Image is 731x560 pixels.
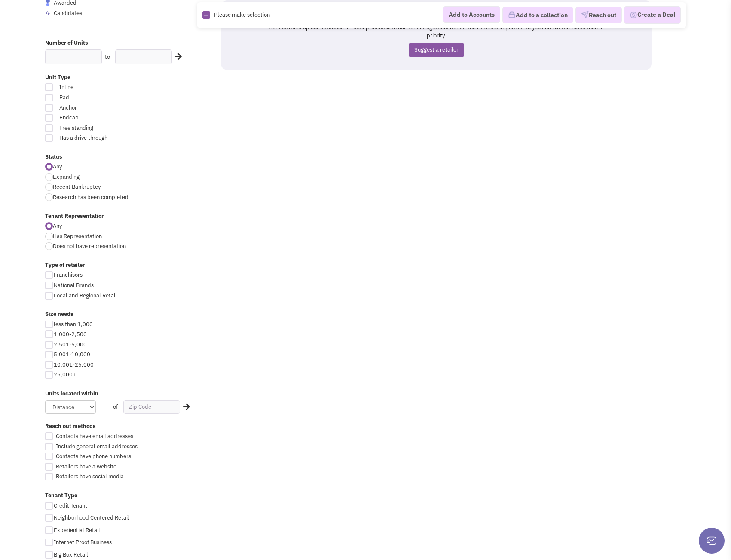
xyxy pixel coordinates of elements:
button: Add to Accounts [443,6,500,23]
button: Add to a collection [502,7,573,23]
span: less than 1,000 [54,321,93,328]
span: Credit Tenant [54,502,87,509]
span: Has a drive through [54,134,149,142]
span: 1,000-2,500 [54,330,87,338]
img: locallyfamous-upvote.png [45,11,50,16]
span: Internet Proof Business [54,539,112,546]
span: Recent Bankruptcy [53,183,101,190]
label: Unit Type [45,73,197,82]
span: Big Box Retail [54,551,88,558]
a: Suggest a retailer [409,43,464,57]
label: Status [45,153,197,161]
span: Local and Regional Retail [54,292,117,299]
span: 10,001-25,000 [54,361,94,368]
span: Free standing [54,124,149,132]
span: Has Representation [53,233,102,240]
span: National Brands [54,282,94,289]
div: Search Nearby [169,51,183,62]
span: Contacts have email addresses [56,432,133,440]
span: 5,001-10,000 [54,351,90,358]
span: Anchor [54,104,149,112]
label: to [105,53,110,61]
span: Experiential Retail [54,526,100,534]
div: Search Nearby [177,401,191,413]
span: Retailers have social media [56,473,124,480]
span: Retailers have a website [56,463,116,470]
span: 25,000+ [54,371,76,378]
span: Expanding [53,173,80,181]
span: Include general email addresses [56,443,138,450]
img: Deal-Dollar.png [630,10,637,20]
span: Any [53,222,62,230]
label: Tenant Type [45,492,197,500]
img: icon-collection-lavender.png [508,11,516,18]
span: Research has been completed [53,193,128,201]
span: Pad [54,94,149,102]
span: Endcap [54,114,149,122]
span: Does not have representation [53,242,126,250]
button: Reach out [575,7,622,23]
input: Zip Code [123,400,180,414]
button: Create a Deal [624,6,681,24]
span: 2,501-5,000 [54,341,87,348]
label: Number of Units [45,39,197,47]
span: Neighborhood Centered Retail [54,514,129,521]
span: of [113,403,118,410]
img: Rectangle.png [202,11,210,19]
label: Units located within [45,390,197,398]
span: Inline [54,83,149,92]
label: Reach out methods [45,422,197,431]
p: Help us build up our database of retail profiles with our Yelp integration. Select the retailers ... [264,24,609,40]
label: Size needs [45,310,197,318]
label: Tenant Representation [45,212,197,220]
span: Candidates [54,9,82,17]
span: Franchisors [54,271,83,278]
img: VectorPaper_Plane.png [581,11,589,18]
span: Please make selection [214,11,270,18]
label: Type of retailer [45,261,197,269]
span: Contacts have phone numbers [56,453,131,460]
span: Any [53,163,62,170]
